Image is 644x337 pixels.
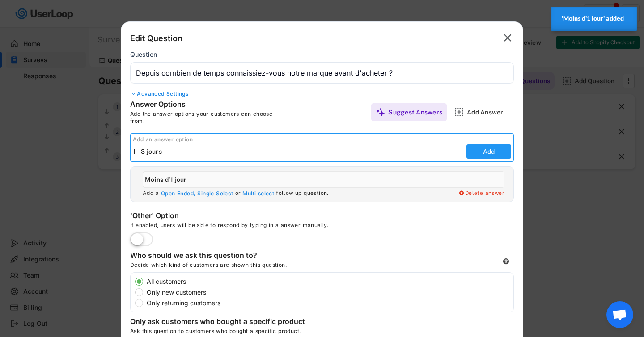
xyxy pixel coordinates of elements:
[133,136,513,143] div: Add an answer option
[376,107,385,117] img: MagicMajor%20%28Purple%29.svg
[388,108,442,116] div: Suggest Answers
[130,211,309,222] div: 'Other' Option
[144,289,513,295] label: Only new customers
[130,51,157,59] div: Question
[197,190,233,197] div: Single Select
[606,301,633,328] a: Ouvrir le chat
[144,278,513,285] label: All customers
[130,261,354,272] div: Decide which kind of customers are shown this question.
[130,90,514,97] div: Advanced Settings
[466,144,511,159] button: Add
[235,190,241,197] div: or
[562,15,624,22] strong: 'Moins d'1 jour' added
[130,222,398,232] div: If enabled, users will be able to respond by typing in a answer manually.
[143,190,159,197] div: Add a
[458,190,504,197] div: Delete answer
[504,31,512,44] text: 
[130,110,287,124] div: Add the answer options your customers can choose from.
[143,171,504,188] input: Moins d'1 jour
[276,190,329,197] div: follow up question.
[130,251,309,261] div: Who should we ask this question to?
[501,31,514,45] button: 
[242,190,274,197] div: Multi select
[130,317,309,328] div: Only ask customers who bought a specific product
[130,100,264,110] div: Answer Options
[130,62,514,84] input: Type your question here...
[161,190,195,197] div: Open Ended,
[130,33,182,44] div: Edit Question
[467,108,512,116] div: Add Answer
[144,300,513,306] label: Only returning customers
[454,107,464,117] img: AddMajor.svg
